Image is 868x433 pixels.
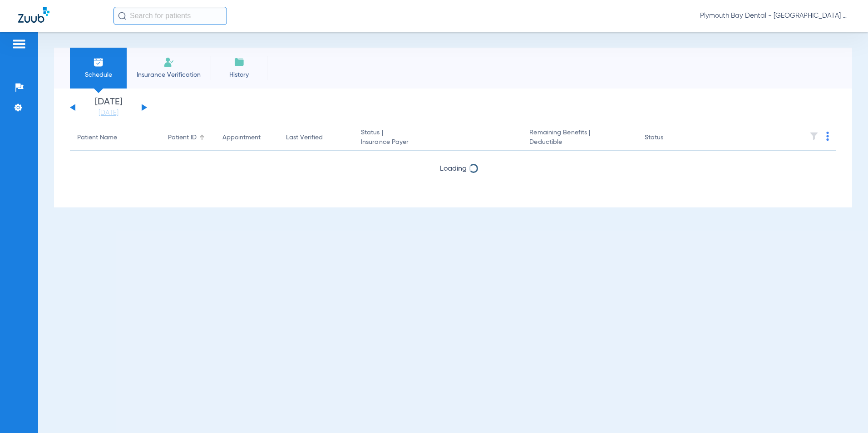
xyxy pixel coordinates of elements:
[361,138,515,147] span: Insurance Payer
[113,7,227,25] input: Search for patients
[222,133,261,143] div: Appointment
[77,133,153,143] div: Patient Name
[133,70,204,79] span: Insurance Verification
[18,7,49,23] img: Zuub Logo
[81,108,136,118] a: [DATE]
[222,133,271,143] div: Appointment
[286,133,346,143] div: Last Verified
[809,132,819,141] img: filter.svg
[637,125,699,151] th: Status
[522,125,637,151] th: Remaining Benefits |
[77,133,117,143] div: Patient Name
[529,138,630,147] span: Deductible
[700,11,850,20] span: Plymouth Bay Dental - [GEOGRAPHIC_DATA] Dental
[168,133,208,143] div: Patient ID
[234,57,245,68] img: History
[77,70,120,79] span: Schedule
[93,57,104,68] img: Schedule
[12,39,26,49] img: hamburger-icon
[440,165,467,172] span: Loading
[168,133,197,143] div: Patient ID
[354,125,522,151] th: Status |
[286,133,323,143] div: Last Verified
[826,132,829,141] img: group-dot-blue.svg
[163,57,174,68] img: Manual Insurance Verification
[118,12,126,20] img: Search Icon
[217,70,261,79] span: History
[81,98,136,118] li: [DATE]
